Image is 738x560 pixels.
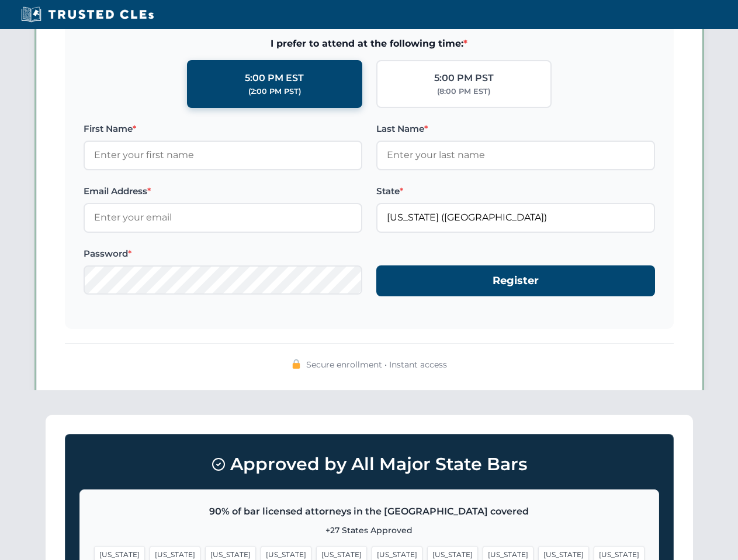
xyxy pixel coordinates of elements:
[376,184,655,198] label: State
[84,122,362,136] label: First Name
[437,86,490,97] div: (8:00 PM EST)
[245,71,304,86] div: 5:00 PM EST
[84,36,655,51] span: I prefer to attend at the following time:
[434,71,494,86] div: 5:00 PM PST
[79,449,659,480] h3: Approved by All Major State Bars
[94,524,645,537] p: +27 States Approved
[18,6,157,23] img: Trusted CLEs
[84,203,362,232] input: Enter your email
[84,184,362,198] label: Email Address
[248,86,301,97] div: (2:00 PM PST)
[376,265,655,296] button: Register
[292,359,301,369] img: 🔒
[376,122,655,136] label: Last Name
[306,358,447,371] span: Secure enrollment • Instant access
[84,247,362,261] label: Password
[376,141,655,170] input: Enter your last name
[94,504,645,519] p: 90% of bar licensed attorneys in the [GEOGRAPHIC_DATA] covered
[376,203,655,232] input: Florida (FL)
[84,141,362,170] input: Enter your first name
